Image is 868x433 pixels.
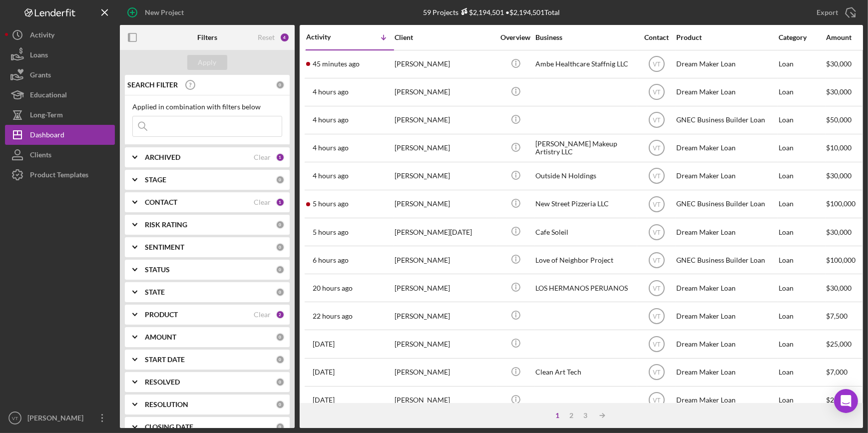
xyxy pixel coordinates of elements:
[30,165,88,187] div: Product Templates
[276,220,285,229] div: 0
[276,355,285,364] div: 0
[254,153,271,161] div: Clear
[276,153,285,162] div: 1
[676,387,776,414] div: Dream Maker Loan
[676,51,776,77] div: Dream Maker Loan
[535,247,635,273] div: Love of Neighbor Project
[826,256,856,264] span: $100,000
[145,266,170,274] b: STATUS
[30,105,63,127] div: Long-Term
[395,219,494,245] div: [PERSON_NAME][DATE]
[779,247,825,273] div: Loan
[395,359,494,386] div: [PERSON_NAME]
[132,103,282,111] div: Applied in combination with filters below
[5,85,115,105] button: Educational
[313,60,360,68] time: 2025-09-25 19:48
[395,247,494,273] div: [PERSON_NAME]
[395,107,494,133] div: [PERSON_NAME]
[276,175,285,184] div: 0
[313,88,349,96] time: 2025-09-25 16:42
[276,333,285,342] div: 0
[826,143,852,152] span: $10,000
[30,125,64,147] div: Dashboard
[817,2,838,22] div: Export
[145,176,166,184] b: STAGE
[535,163,635,189] div: Outside N Holdings
[826,312,848,320] span: $7,500
[653,397,661,404] text: VT
[30,45,48,67] div: Loans
[145,333,176,341] b: AMOUNT
[564,412,578,420] div: 2
[5,408,115,428] button: VT[PERSON_NAME]
[145,311,178,319] b: PRODUCT
[313,228,349,236] time: 2025-09-25 15:24
[653,201,661,208] text: VT
[653,257,661,264] text: VT
[676,247,776,273] div: GNEC Business Builder Loan
[826,33,864,41] div: Amount
[276,198,285,207] div: 1
[276,423,285,432] div: 0
[145,221,187,229] b: RISK RATING
[676,163,776,189] div: Dream Maker Loan
[5,45,115,65] button: Loans
[30,25,54,47] div: Activity
[653,229,661,236] text: VT
[779,107,825,133] div: Loan
[535,51,635,77] div: Ambe Healthcare Staffnig LLC
[676,275,776,301] div: Dream Maker Loan
[779,219,825,245] div: Loan
[145,288,165,296] b: STATE
[535,275,635,301] div: LOS HERMANOS PERUANOS
[826,87,852,96] span: $30,000
[276,80,285,89] div: 0
[276,243,285,252] div: 0
[653,173,661,180] text: VT
[313,172,349,180] time: 2025-09-25 16:13
[5,125,115,145] button: Dashboard
[395,275,494,301] div: [PERSON_NAME]
[779,359,825,386] div: Loan
[254,311,271,319] div: Clear
[313,256,349,264] time: 2025-09-25 14:57
[145,243,184,251] b: SENTIMENT
[145,2,184,22] div: New Project
[276,265,285,274] div: 0
[5,145,115,165] a: Clients
[423,8,560,16] div: 59 Projects • $2,194,501 Total
[198,55,217,70] div: Apply
[395,51,494,77] div: [PERSON_NAME]
[313,144,349,152] time: 2025-09-25 16:26
[145,153,180,161] b: ARCHIVED
[653,61,661,68] text: VT
[313,340,335,348] time: 2025-09-24 19:02
[779,33,825,41] div: Category
[306,33,350,41] div: Activity
[676,331,776,357] div: Dream Maker Loan
[5,105,115,125] button: Long-Term
[12,416,18,421] text: VT
[395,79,494,105] div: [PERSON_NAME]
[826,115,852,124] span: $50,000
[676,219,776,245] div: Dream Maker Loan
[313,116,349,124] time: 2025-09-25 16:36
[276,400,285,409] div: 0
[653,145,661,152] text: VT
[535,219,635,245] div: Cafe Soleil
[826,199,856,208] span: $100,000
[826,171,852,180] span: $30,000
[313,200,349,208] time: 2025-09-25 15:39
[578,412,592,420] div: 3
[254,198,271,206] div: Clear
[313,312,353,320] time: 2025-09-24 22:11
[145,401,188,409] b: RESOLUTION
[395,33,494,41] div: Client
[395,191,494,217] div: [PERSON_NAME]
[676,33,776,41] div: Product
[826,396,852,404] span: $25,000
[5,165,115,185] button: Product Templates
[395,135,494,161] div: [PERSON_NAME]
